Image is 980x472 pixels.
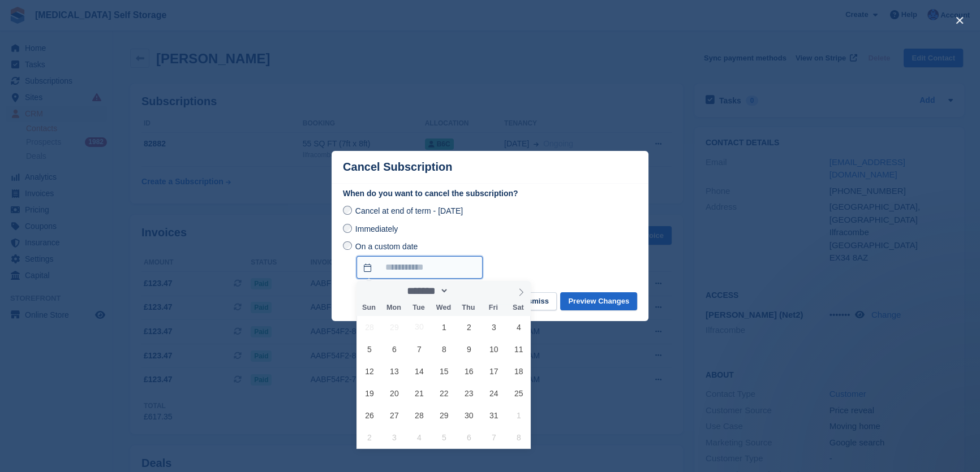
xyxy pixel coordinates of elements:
span: October 5, 2025 [358,338,380,360]
span: October 14, 2025 [408,360,430,382]
span: October 11, 2025 [508,338,530,360]
span: Sat [506,304,531,311]
span: October 2, 2025 [458,316,480,338]
input: Immediately [343,224,352,233]
span: October 21, 2025 [408,382,430,404]
input: Cancel at end of term - [DATE] [343,206,352,215]
button: Preview Changes [560,292,637,311]
span: Immediately [355,224,398,233]
span: Mon [381,304,406,311]
span: Cancel at end of term - [DATE] [355,206,463,215]
button: close [951,11,969,29]
span: October 16, 2025 [458,360,480,382]
span: October 19, 2025 [358,382,380,404]
span: October 15, 2025 [433,360,455,382]
span: Fri [481,304,506,311]
span: September 29, 2025 [383,316,405,338]
span: November 6, 2025 [458,426,480,448]
span: October 22, 2025 [433,382,455,404]
span: October 23, 2025 [458,382,480,404]
span: October 3, 2025 [483,316,505,338]
span: October 20, 2025 [383,382,405,404]
span: October 6, 2025 [383,338,405,360]
span: October 13, 2025 [383,360,405,382]
input: On a custom date [343,241,352,250]
span: November 5, 2025 [433,426,455,448]
span: October 30, 2025 [458,404,480,426]
span: October 27, 2025 [383,404,405,426]
select: Month [403,285,449,297]
span: September 28, 2025 [358,316,380,338]
span: October 9, 2025 [458,338,480,360]
span: November 1, 2025 [508,404,530,426]
span: October 24, 2025 [483,382,505,404]
span: November 3, 2025 [383,426,405,448]
span: October 10, 2025 [483,338,505,360]
span: Thu [456,304,481,311]
span: October 7, 2025 [408,338,430,360]
span: October 25, 2025 [508,382,530,404]
span: November 4, 2025 [408,426,430,448]
input: Year [449,285,484,297]
p: Cancel Subscription [343,161,452,174]
span: October 28, 2025 [408,404,430,426]
span: October 29, 2025 [433,404,455,426]
span: October 26, 2025 [358,404,380,426]
span: Sun [356,304,381,311]
span: Tue [406,304,431,311]
span: October 17, 2025 [483,360,505,382]
button: Dismiss [513,292,557,311]
span: Wed [431,304,456,311]
span: October 1, 2025 [433,316,455,338]
span: October 8, 2025 [433,338,455,360]
label: When do you want to cancel the subscription? [343,188,637,200]
span: October 31, 2025 [483,404,505,426]
span: October 12, 2025 [358,360,380,382]
input: On a custom date [356,256,483,279]
span: November 2, 2025 [358,426,380,448]
span: On a custom date [355,241,418,250]
span: October 4, 2025 [508,316,530,338]
span: October 18, 2025 [508,360,530,382]
span: September 30, 2025 [408,316,430,338]
span: November 8, 2025 [508,426,530,448]
span: November 7, 2025 [483,426,505,448]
